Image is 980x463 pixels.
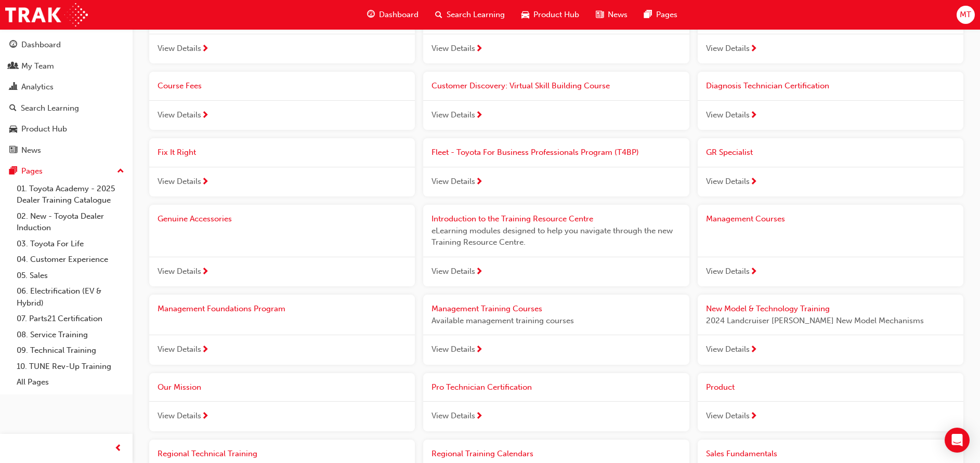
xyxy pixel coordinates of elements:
span: guage-icon [9,41,17,50]
button: Pages [4,162,128,181]
a: Management Foundations ProgramView Details [149,295,415,365]
a: 10. TUNE Rev-Up Training [12,359,128,375]
a: Diagnosis Technician CertificationView Details [698,72,963,130]
span: View Details [706,43,750,55]
a: search-iconSearch Learning [427,4,513,25]
span: next-icon [750,111,757,121]
span: news-icon [9,146,17,155]
span: View Details [706,176,750,188]
a: GR SpecialistView Details [698,138,963,196]
span: next-icon [750,412,757,421]
span: next-icon [475,346,483,355]
span: View Details [706,266,750,277]
span: Management Training Courses [432,304,542,313]
div: Product Hub [21,123,67,135]
span: next-icon [201,412,209,421]
span: Introduction to the Training Resource Centre [432,214,593,223]
span: Diagnosis Technician Certification [706,81,829,90]
a: Management CoursesView Details [698,205,963,286]
span: next-icon [475,111,483,121]
span: next-icon [475,412,483,421]
span: News [608,9,628,21]
a: Pro Technician CertificationView Details [423,373,689,431]
a: 06. Electrification (EV & Hybrid) [12,283,128,311]
span: next-icon [201,346,209,355]
span: View Details [706,343,750,355]
a: Connected ServicesView Details [423,5,689,63]
a: News [4,141,128,160]
span: pages-icon [644,8,652,21]
div: News [21,144,41,156]
span: Management Courses [706,214,785,223]
span: Pages [656,9,677,21]
a: 01. Toyota Academy - 2025 Dealer Training Catalogue [12,181,128,208]
a: 07. Parts21 Certification [12,311,128,327]
a: Customer Discovery: Virtual Skill Building CourseView Details [423,72,689,130]
span: GR Specialist [706,148,753,157]
img: Trak [5,3,88,27]
a: 02. New - Toyota Dealer Induction [12,208,128,236]
span: Search Learning [447,9,505,21]
span: next-icon [201,45,209,54]
div: Search Learning [21,102,79,114]
span: View Details [432,109,475,121]
a: Management Training CoursesAvailable management training coursesView Details [423,295,689,365]
span: Regional Training Calendars [432,449,533,458]
span: pages-icon [9,167,17,176]
span: View Details [432,410,475,422]
div: Dashboard [21,39,61,51]
a: Our MissionView Details [149,373,415,431]
span: View Details [706,109,750,121]
span: Course Fees [158,81,202,90]
span: View Details [158,109,201,121]
span: View Details [158,176,201,188]
span: Genuine Accessories [158,214,232,223]
a: Fleet - Toyota For Business Professionals Program (T4BP)View Details [423,138,689,196]
span: next-icon [201,178,209,187]
span: Customer Discovery: Virtual Skill Building Course [432,81,610,90]
a: 09. Technical Training [12,342,128,359]
span: Pro Technician Certification [432,382,532,392]
span: next-icon [201,111,209,121]
a: 08. Service Training [12,327,128,343]
span: Our Mission [158,382,201,392]
button: DashboardMy TeamAnalyticsSearch LearningProduct HubNews [4,33,128,162]
span: Available management training courses [432,315,681,327]
span: prev-icon [114,442,122,455]
a: guage-iconDashboard [359,4,427,25]
span: View Details [432,176,475,188]
span: View Details [432,43,475,55]
span: Regional Technical Training [158,449,257,458]
a: ProductView Details [698,373,963,431]
span: next-icon [475,45,483,54]
div: Analytics [21,81,54,93]
a: Course FeesView Details [149,72,415,130]
a: Analytics [4,77,128,97]
span: search-icon [9,104,17,113]
div: My Team [21,60,54,72]
span: next-icon [475,268,483,277]
span: eLearning modules designed to help you navigate through the new Training Resource Centre. [432,225,681,248]
div: Pages [21,165,43,177]
span: 2024 Landcruiser [PERSON_NAME] New Model Mechanisms [706,315,955,327]
span: car-icon [9,125,17,134]
span: chart-icon [9,83,17,92]
a: Introduction to the Training Resource CentreeLearning modules designed to help you navigate throu... [423,205,689,286]
span: search-icon [435,8,442,21]
a: Search Learning [4,99,128,118]
a: Product Hub [4,120,128,139]
span: MT [960,9,971,21]
span: Fix It Right [158,148,196,157]
span: New Model & Technology Training [706,304,830,313]
span: View Details [432,343,475,355]
span: next-icon [750,178,757,187]
span: View Details [432,266,475,277]
span: next-icon [750,346,757,355]
span: people-icon [9,62,17,71]
span: View Details [158,266,201,277]
a: All Pages [12,374,128,390]
span: View Details [158,43,201,55]
span: View Details [158,343,201,355]
span: next-icon [750,45,757,54]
